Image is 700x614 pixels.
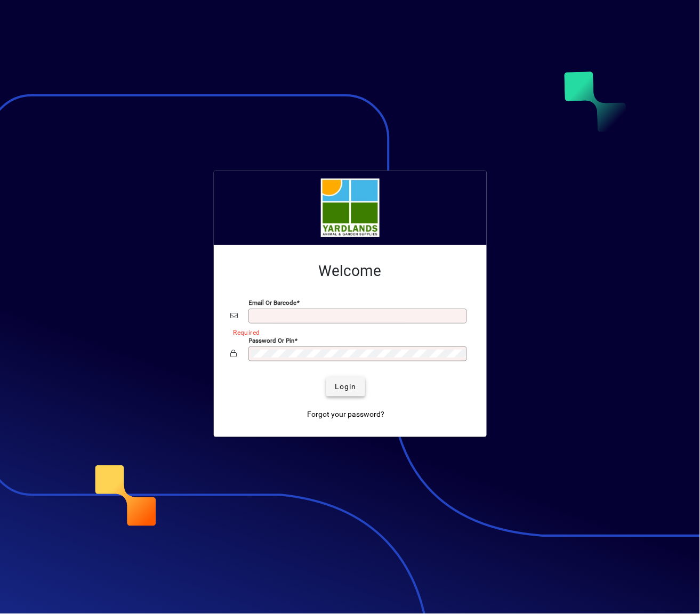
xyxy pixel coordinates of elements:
a: Forgot your password? [303,405,389,424]
span: Forgot your password? [307,409,384,420]
span: Login [335,381,357,392]
mat-error: Required [234,326,461,337]
mat-label: Password or Pin [249,337,295,344]
button: Login [326,377,365,397]
mat-label: Email or Barcode [249,299,297,306]
h2: Welcome [231,262,470,280]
